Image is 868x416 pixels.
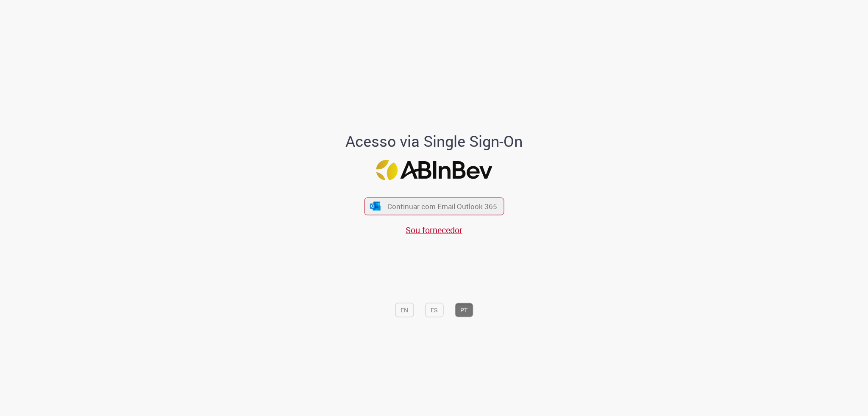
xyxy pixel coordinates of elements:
button: EN [395,303,414,317]
button: ícone Azure/Microsoft 360 Continuar com Email Outlook 365 [364,198,504,215]
button: ES [425,303,443,317]
img: Logo ABInBev [376,160,492,180]
img: ícone Azure/Microsoft 360 [370,201,381,210]
a: Sou fornecedor [406,224,462,235]
button: PT [455,303,473,317]
h1: Acesso via Single Sign-On [317,133,552,150]
span: Continuar com Email Outlook 365 [387,201,497,211]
